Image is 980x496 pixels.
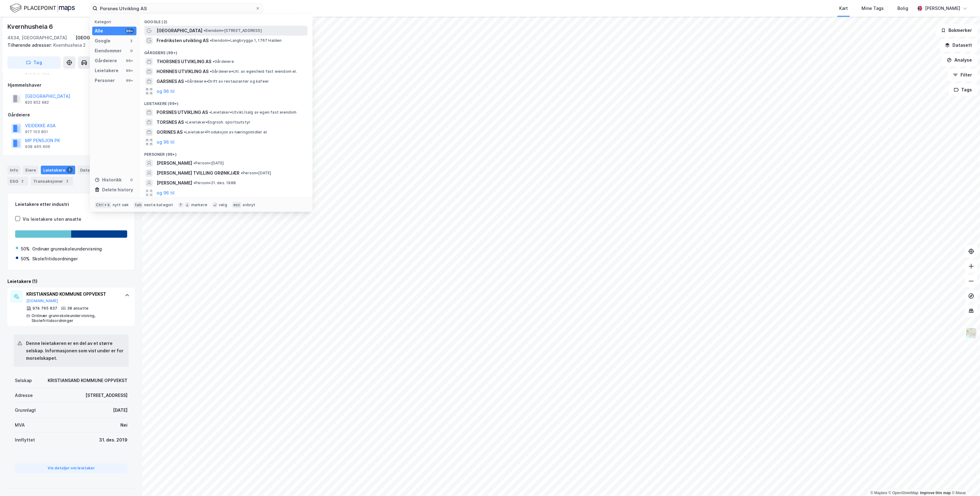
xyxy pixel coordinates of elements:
button: Analyse [942,54,978,66]
span: HORNNES UTVIKLING AS [157,68,209,75]
div: Kart [839,5,848,12]
div: 50% [21,255,30,263]
div: 99+ [125,28,134,33]
div: 974 765 837 [32,306,57,311]
div: Leietakere [41,166,75,174]
span: [PERSON_NAME] [157,159,192,167]
div: Delete history [102,186,133,194]
span: GARSNES AS [157,78,184,85]
div: Ordinær grunnskoleundervisning [32,245,102,253]
div: 938 465 606 [25,144,50,149]
span: Person • [DATE] [241,171,271,176]
div: [PERSON_NAME] [925,5,960,12]
button: Filter [948,69,978,81]
span: Person • [DATE] [193,161,224,166]
div: Eiere [23,166,38,174]
span: THORSNES UTVIKLING AS [157,58,211,65]
span: • [210,69,212,74]
div: 820 852 982 [25,100,49,105]
div: Personer (99+) [139,147,313,158]
div: Transaksjoner [31,177,73,185]
span: Fredriksten utvikling AS [157,37,209,44]
div: Kontrollprogram for chat [949,466,980,496]
span: • [210,38,212,43]
div: [STREET_ADDRESS] [85,392,127,399]
div: Mine Tags [861,5,884,12]
div: Bolig [897,5,908,12]
div: KRISTIANSAND KOMMUNE OPPVEKST [26,290,119,298]
div: 0 [129,177,134,182]
div: Alle [95,27,103,35]
div: nytt søk [113,202,129,207]
button: [DOMAIN_NAME] [26,298,58,303]
span: PORSNES UTVIKLING AS [157,109,208,116]
div: 0 [129,48,134,53]
a: Mapbox [870,491,887,495]
div: [GEOGRAPHIC_DATA], 117/2 [76,34,135,41]
img: logo.f888ab2527a4732fd821a326f86c7f29.svg [10,3,75,14]
div: 50% [21,245,30,253]
div: avbryt [243,202,255,207]
span: Person • 21. des. 1988 [193,181,236,185]
div: Datasett [78,166,101,174]
span: Gårdeiere • Utl. av egen/leid fast eiendom el. [210,69,297,74]
iframe: Chat Widget [949,466,980,496]
div: Google (2) [139,15,313,26]
div: Leietakere [95,67,119,74]
span: • [213,59,214,64]
div: Personer [95,77,115,84]
div: Ctrl + k [95,202,111,208]
a: Improve this map [920,491,951,495]
a: OpenStreetMap [889,491,919,495]
span: Eiendom • Langbrygga 1, 1767 Halden [210,38,282,43]
div: MVA [15,421,25,429]
div: 917 103 801 [25,129,48,134]
span: [GEOGRAPHIC_DATA] [157,27,202,34]
button: Tag [7,56,61,69]
div: Gårdeiere (99+) [139,46,313,57]
button: Bokmerker [936,24,978,37]
input: Søk på adresse, matrikkel, gårdeiere, leietakere eller personer [97,4,255,13]
div: Google [95,37,110,45]
span: TORSNES AS [157,119,184,126]
div: Selskap [15,377,32,384]
div: Innflyttet [15,436,35,444]
div: Leietakere (1) [7,278,135,285]
div: Gårdeiere [95,57,117,64]
button: og 96 til [157,138,175,146]
div: Info [7,166,20,174]
div: Historikk [95,176,122,184]
div: Gårdeiere [8,111,135,119]
div: Vis leietakere uten ansatte [23,215,81,223]
span: • [193,181,195,185]
div: 4634, [GEOGRAPHIC_DATA] [7,34,67,41]
div: 99+ [125,58,134,63]
span: [PERSON_NAME] TVILLING GRØNKJÆR [157,169,240,177]
div: 2 [129,38,134,43]
span: • [184,130,186,134]
div: tab [134,202,143,208]
button: og 96 til [157,88,175,95]
span: • [209,110,211,115]
span: Leietaker • Engrosh. sportsutstyr [185,120,250,125]
button: Datasett [940,39,978,51]
div: 99+ [125,68,134,73]
div: 2 [19,178,26,184]
span: Eiendom • [STREET_ADDRESS] [204,28,262,33]
span: Tilhørende adresser: [7,42,53,48]
span: • [193,161,195,165]
div: Nei [120,421,127,429]
div: Kvernhusheia 2 [7,41,130,49]
span: [PERSON_NAME] [157,179,192,187]
span: GORINES AS [157,128,183,136]
span: • [241,171,243,175]
div: velg [219,202,227,207]
span: • [185,120,187,124]
div: Skolefritidsordninger [32,255,78,263]
div: neste kategori [144,202,173,207]
div: Leietakere etter industri [15,201,127,208]
button: Tags [949,84,978,96]
div: KRISTIANSAND KOMMUNE OPPVEKST [48,377,127,384]
span: Gårdeiere [213,59,234,64]
div: Adresse [15,392,33,399]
